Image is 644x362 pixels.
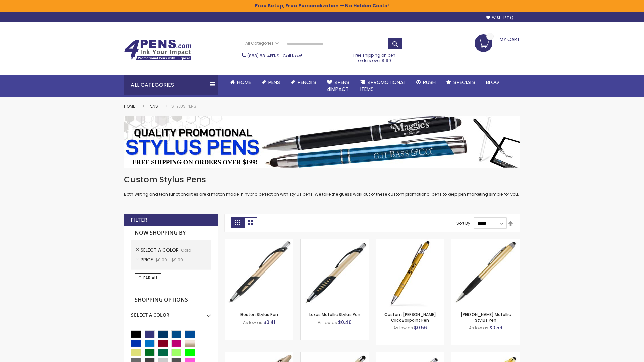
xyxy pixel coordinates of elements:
[124,174,520,197] div: Both writing and tech functionalities are a match made in hybrid perfection with stylus pens. We ...
[245,41,279,46] span: All Categories
[263,319,275,326] span: $0.41
[451,239,520,307] img: Lory Metallic Stylus Pen-Gold
[376,239,444,307] img: Custom Alex II Click Ballpoint Pen-Gold
[376,239,444,244] a: Custom Alex II Click Ballpoint Pen-Gold
[247,53,302,59] span: - Call Now!
[309,312,360,317] a: Lexus Metallic Stylus Pen
[138,275,158,281] span: Clear All
[237,79,251,86] span: Home
[322,75,355,97] a: 4Pens4impact
[456,220,470,226] label: Sort By
[124,116,520,168] img: Stylus Pens
[338,319,352,326] span: $0.46
[384,312,436,323] a: Custom [PERSON_NAME] Click Ballpoint Pen
[376,352,444,358] a: Cali Custom Stylus Gel pen-Gold
[124,75,218,95] div: All Categories
[423,79,436,86] span: Rush
[469,325,488,331] span: As low as
[327,79,350,93] span: 4Pens 4impact
[393,325,413,331] span: As low as
[486,79,499,86] span: Blog
[231,217,244,228] strong: Grid
[243,320,262,325] span: As low as
[242,38,282,49] a: All Categories
[411,75,441,90] a: Rush
[481,75,504,90] a: Blog
[298,79,316,86] span: Pencils
[355,75,411,97] a: 4PROMOTIONALITEMS
[124,103,135,109] a: Home
[171,103,196,109] strong: Stylus Pens
[131,216,147,224] strong: Filter
[414,324,427,331] span: $0.56
[141,256,155,263] span: Price
[240,312,278,317] a: Boston Stylus Pen
[131,293,211,307] strong: Shopping Options
[441,75,481,90] a: Specials
[268,79,280,86] span: Pens
[181,247,191,253] span: Gold
[360,79,406,93] span: 4PROMOTIONAL ITEMS
[225,239,293,244] a: Boston Stylus Pen-Gold
[141,247,181,253] span: Select A Color
[451,239,520,244] a: Lory Metallic Stylus Pen-Gold
[301,352,369,358] a: Islander Softy Metallic Gel Pen with Stylus-Gold
[285,75,322,90] a: Pencils
[131,307,211,318] div: Select A Color
[149,103,158,109] a: Pens
[489,324,502,331] span: $0.59
[346,50,403,63] div: Free shipping on pen orders over $199
[301,239,369,307] img: Lexus Metallic Stylus Pen-Gold
[256,75,285,90] a: Pens
[451,352,520,358] a: I-Stylus-Slim-Gold-Gold
[155,257,183,263] span: $0.00 - $9.99
[486,15,513,20] a: Wishlist
[453,79,475,86] span: Specials
[318,320,337,325] span: As low as
[301,239,369,244] a: Lexus Metallic Stylus Pen-Gold
[225,75,256,90] a: Home
[124,174,520,185] h1: Custom Stylus Pens
[131,226,211,240] strong: Now Shopping by
[225,352,293,358] a: Twist Highlighter-Pen Stylus Combo-Gold
[225,239,293,307] img: Boston Stylus Pen-Gold
[461,312,511,323] a: [PERSON_NAME] Metallic Stylus Pen
[247,53,279,59] a: (888) 88-4PENS
[135,273,161,283] a: Clear All
[124,39,191,61] img: 4Pens Custom Pens and Promotional Products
